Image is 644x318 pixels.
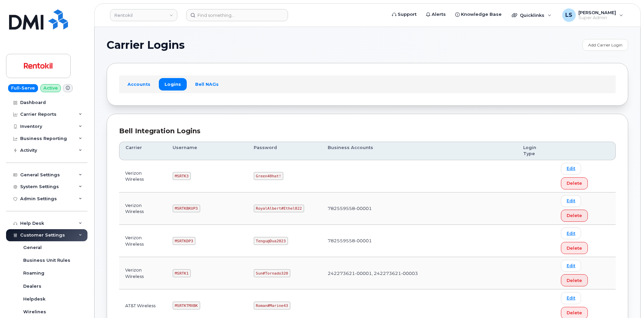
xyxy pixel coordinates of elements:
[567,310,582,316] span: Delete
[254,237,288,245] code: Tengu@Dua2023
[248,142,322,160] th: Password
[322,192,517,225] td: 782559558-00001
[173,302,200,310] code: MSRTKTMXBK
[159,78,187,90] a: Logins
[119,160,167,192] td: Verizon Wireless
[173,205,200,213] code: MSRTKBKUP3
[561,274,588,286] button: Delete
[119,142,167,160] th: Carrier
[567,180,582,186] span: Delete
[561,177,588,189] button: Delete
[561,227,581,239] a: Edit
[322,225,517,257] td: 782559558-00001
[561,260,581,272] a: Edit
[561,242,588,254] button: Delete
[567,277,582,284] span: Delete
[119,192,167,225] td: Verizon Wireless
[167,142,248,160] th: Username
[254,205,304,213] code: RoyalAlbert#Ethel822
[567,212,582,219] span: Delete
[119,126,616,136] div: Bell Integration Logins
[561,163,581,175] a: Edit
[254,172,284,180] code: Green40hat!
[322,142,517,160] th: Business Accounts
[107,40,185,50] span: Carrier Logins
[322,257,517,289] td: 242273621-00001, 242273621-00003
[517,142,555,160] th: Login Type
[567,245,582,251] span: Delete
[561,195,581,207] a: Edit
[189,78,224,90] a: Bell NAGs
[561,210,588,222] button: Delete
[119,225,167,257] td: Verizon Wireless
[119,257,167,289] td: Verizon Wireless
[173,237,195,245] code: MSRTKDP3
[582,39,628,51] a: Add Carrier Login
[254,302,290,310] code: Roman#Marine43
[561,292,581,304] a: Edit
[173,269,191,277] code: MSRTK1
[173,172,191,180] code: MSRTK3
[254,269,290,277] code: Sun#Tornado320
[122,78,156,90] a: Accounts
